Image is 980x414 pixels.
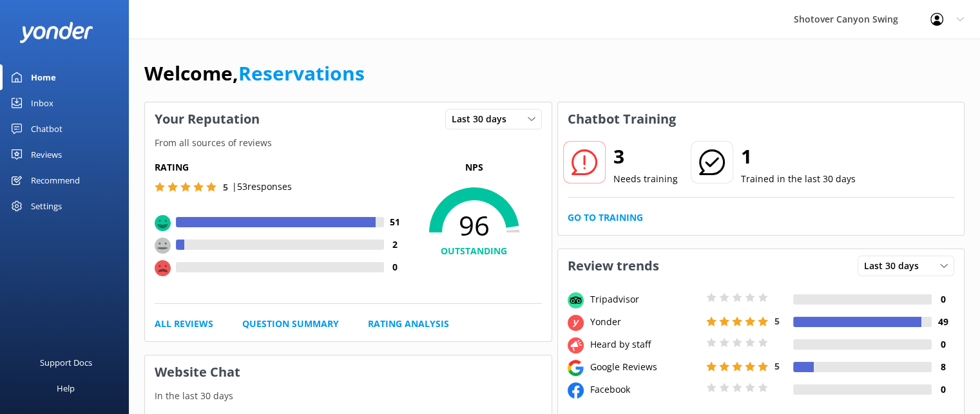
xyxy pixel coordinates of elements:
[31,90,53,116] div: Inbox
[242,317,339,331] a: Question Summary
[145,102,269,136] h3: Your Reputation
[407,244,542,258] h4: OUTSTANDING
[31,167,80,193] div: Recommend
[587,337,703,352] div: Heard by staff
[145,389,552,403] p: In the last 30 days
[384,260,407,274] h4: 0
[587,360,703,374] div: Google Reviews
[57,375,75,401] div: Help
[932,360,954,374] h4: 8
[144,58,365,89] h1: Welcome,
[238,60,365,86] a: Reservations
[932,315,954,329] h4: 49
[864,259,927,273] span: Last 30 days
[155,160,407,174] h5: Rating
[932,292,954,306] h4: 0
[232,180,292,194] p: | 53 responses
[31,116,62,142] div: Chatbot
[19,22,93,43] img: yonder-white-logo.png
[31,193,62,219] div: Settings
[587,292,703,306] div: Tripadvisor
[384,238,407,252] h4: 2
[932,382,954,397] h4: 0
[145,136,552,150] p: From all sources of reviews
[932,337,954,352] h4: 0
[40,350,92,375] div: Support Docs
[368,317,449,331] a: Rating Analysis
[774,360,780,372] span: 5
[31,142,62,167] div: Reviews
[558,249,669,283] h3: Review trends
[558,102,686,136] h3: Chatbot Training
[741,172,856,186] p: Trained in the last 30 days
[407,160,542,174] p: NPS
[568,211,643,225] a: Go to Training
[587,382,703,397] div: Facebook
[31,64,56,90] div: Home
[384,215,407,229] h4: 51
[613,172,678,186] p: Needs training
[223,181,228,193] span: 5
[145,355,552,389] h3: Website Chat
[774,315,780,327] span: 5
[741,141,856,172] h2: 1
[613,141,678,172] h2: 3
[452,112,514,126] span: Last 30 days
[155,317,213,331] a: All Reviews
[587,315,703,329] div: Yonder
[407,209,542,241] span: 96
